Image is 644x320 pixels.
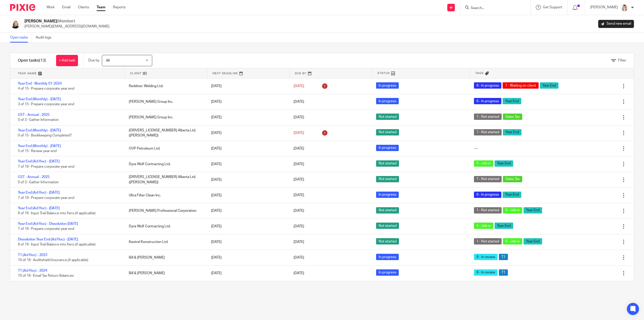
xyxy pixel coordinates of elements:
a: Clients [78,5,89,10]
span: In progress [376,98,399,104]
span: [DATE] [294,225,304,228]
div: OVP Petroleum Ltd. [124,144,206,154]
div: [DATE] [206,159,289,169]
span: 3 of 15 · Prepare corporate year end [18,102,74,106]
span: Not started [376,114,399,120]
a: T1 (Ad Hoc) - 2024 [18,269,47,272]
span: [DATE] [294,84,304,88]
span: T1 [499,269,508,276]
span: Not started [376,160,399,167]
span: [DATE] [294,256,304,259]
span: 7 of 19 · Prepare corporate year end [18,227,74,231]
div: [DATE] [206,128,289,138]
span: 6 - In progress [474,82,501,89]
h1: Open tasks [18,58,46,63]
a: Year End (Monthly) - [DATE] [18,144,61,148]
a: + Add task [56,55,78,66]
a: GST - Annual - 2025 [18,175,50,179]
span: In progress [376,192,399,198]
div: [PERSON_NAME] Group Inc. [124,97,206,107]
span: In progress [376,145,399,151]
span: Year End [503,98,521,104]
span: T1 [499,254,508,260]
div: Ultra Filter Clean Inc. [124,190,206,200]
span: 1 - Not started [474,238,502,244]
span: Year End [524,207,542,214]
span: 5 - Job in [503,207,522,214]
a: Year End (Monthly) - [DATE] [18,129,61,132]
input: Search [470,6,515,11]
span: 1 - Not started [474,207,502,214]
div: Kestrel Konstruction Ltd. [124,237,206,247]
div: Bill & [PERSON_NAME] [124,268,206,278]
span: In progress [376,269,399,276]
div: Reddnec Welding Ltd. [124,81,206,91]
span: Get Support [543,6,562,9]
span: 7 of 19 · Prepare corporate year end [18,196,74,200]
div: Dyre Wolf Contracting Ltd. [124,159,206,169]
div: [DRIVERS_LICENSE_NUMBER] Alberta Ltd. ([PERSON_NAME]) [124,172,206,187]
span: 7 of 19 · Prepare corporate year end [18,165,74,168]
div: Dyre Wolf Contracting Ltd. [124,221,206,231]
span: 7 - Waiting on client [503,82,539,89]
span: Year End [503,129,521,135]
a: Audit logs [36,33,55,43]
span: 1 - Not started [474,176,502,182]
span: [DATE] [294,116,304,119]
span: [DATE] [294,100,304,103]
span: 6 of 19 · Input Trial Balance into Xero (if applicable) [18,212,96,215]
a: Dissolution Year End (Ad Hoc) - [DATE] [18,238,78,241]
span: Not started [376,176,399,182]
div: [DATE] [206,97,289,107]
span: [DATE] [294,194,304,197]
span: 8 - In review [474,269,498,276]
a: Open tasks [10,33,32,43]
a: Year End (Ad Hoc) - [DATE] [18,206,60,210]
div: [DATE] [206,112,289,122]
div: [PERSON_NAME] Group Inc. [124,112,206,122]
span: 10 of 16 · Auditshield Insurance (if applicable) [18,258,88,262]
span: [DATE] [294,131,304,135]
div: [DATE] [206,175,289,185]
span: [DATE] [294,271,304,275]
span: [DATE] [294,178,304,182]
span: (13) [39,58,46,62]
span: 5 - Job in [474,223,493,229]
span: Filter [618,59,626,62]
span: [DATE] [294,209,304,213]
span: In progress [376,254,399,260]
span: 5 - Job in [503,238,522,244]
div: [DATE] [206,81,289,91]
span: 0 of 3 · Gather Information [18,181,59,184]
div: --- [474,146,478,151]
span: 4 of 15 · Prepare corporate year end [18,87,74,91]
span: Not started [376,238,399,244]
span: 10 of 16 · Email Tax Return Balances [18,274,74,277]
span: Sales Tax [503,114,522,120]
p: [PERSON_NAME] [590,5,618,10]
span: All [106,59,110,62]
a: Send new email [598,20,634,28]
a: T1 (Ad Hoc) - 2023 [18,253,47,257]
span: Year End [524,238,542,244]
a: Team [97,5,105,10]
span: [DATE] [294,240,304,244]
a: Year End (Ad Hoc) - [DATE] [18,191,60,194]
span: 8 - In review [474,254,498,260]
span: Not started [376,207,399,214]
span: Year End [495,160,513,167]
div: [DATE] [206,221,289,231]
a: Reports [113,5,126,10]
span: 6 of 19 · Input Trial Balance into Xero (if applicable) [18,243,96,246]
span: Not started [376,223,399,229]
span: (Member) [57,19,75,23]
div: [PERSON_NAME] Professional Corporation [124,206,206,216]
span: 0 of 3 · Gather Information [18,118,59,122]
span: Status [377,71,390,75]
span: [DATE] [294,147,304,150]
span: Tags [475,71,484,75]
a: GST - Annual - 2025 [18,113,50,117]
div: [DRIVERS_LICENSE_NUMBER] Alberta Ltd. ([PERSON_NAME]) [124,125,206,141]
span: 0 of 15 · Bookkeeping Completed? [18,134,72,137]
a: Year End - Monthly 01-2024 [18,82,62,85]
